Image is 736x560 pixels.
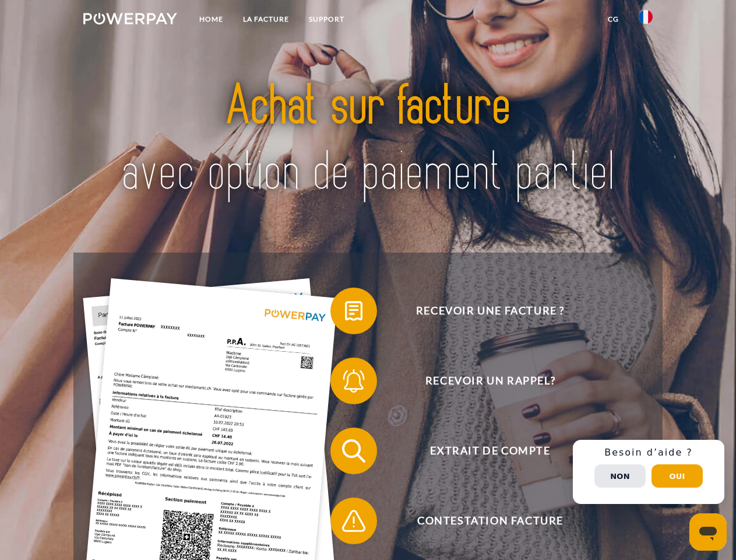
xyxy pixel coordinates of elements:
img: qb_warning.svg [339,506,368,535]
span: Extrait de compte [347,428,633,474]
button: Non [594,464,646,488]
a: CG [598,9,629,30]
img: logo-powerpay-white.svg [83,13,177,24]
span: Contestation Facture [347,498,633,544]
img: title-powerpay_fr.svg [111,56,625,223]
img: qb_bell.svg [339,366,368,395]
span: Recevoir une facture ? [347,288,633,334]
span: Recevoir un rappel? [347,358,633,404]
button: Recevoir une facture ? [330,288,633,334]
img: qb_search.svg [339,436,368,466]
button: Extrait de compte [330,428,633,474]
img: qb_bill.svg [339,296,368,325]
iframe: Bouton de lancement de la fenêtre de messagerie [689,513,727,551]
img: fr [639,10,653,24]
h3: Besoin d’aide ? [580,447,717,459]
a: Support [299,9,354,30]
button: Contestation Facture [330,498,633,544]
a: LA FACTURE [233,9,299,30]
a: Home [189,9,233,30]
button: Oui [652,464,703,488]
button: Recevoir un rappel? [330,358,633,404]
div: Schnellhilfe [573,440,724,504]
